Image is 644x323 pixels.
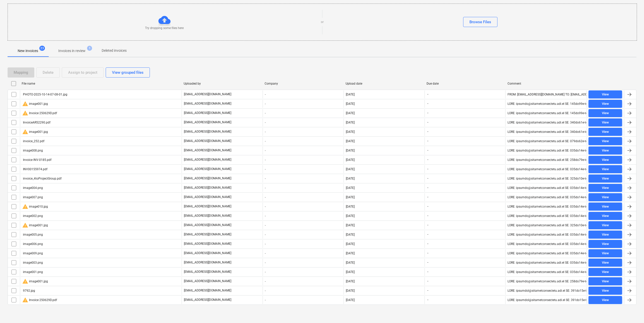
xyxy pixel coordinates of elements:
div: - [263,165,344,173]
div: INV00155974.pdf [22,167,47,171]
button: View [589,221,622,229]
span: - [427,130,429,134]
div: [DATE] [346,298,355,302]
div: - [263,231,344,239]
span: - [427,214,429,218]
span: - [427,232,429,237]
span: - [427,111,429,115]
div: - [263,268,344,276]
button: View [589,203,622,211]
div: [DATE] [346,289,355,292]
div: image009.png [22,252,43,255]
div: [DATE] [346,177,355,180]
button: View [589,184,622,192]
span: warning [22,101,28,107]
div: [DATE] [346,242,355,246]
div: - [263,118,344,127]
span: - [427,167,429,171]
div: View [602,213,609,219]
div: Due date [427,82,503,85]
p: [EMAIL_ADDRESS][DOMAIN_NAME] [184,102,231,106]
div: Try dropping some files hereorBrowse Files [8,4,637,41]
button: View [589,259,622,267]
div: View [602,297,609,303]
div: View [602,101,609,107]
span: - [427,288,429,293]
div: - [263,221,344,229]
div: - [263,137,344,145]
div: - [263,146,344,155]
button: View [589,146,622,155]
div: - [263,156,344,164]
div: [DATE] [346,121,355,124]
span: - [427,120,429,125]
div: [DATE] [346,223,355,227]
div: [DATE] [346,195,355,199]
div: View [602,157,609,163]
div: - [263,240,344,248]
button: View [589,212,622,220]
div: View [602,110,609,116]
p: [EMAIL_ADDRESS][DOMAIN_NAME] [184,251,231,255]
div: - [263,175,344,183]
p: [EMAIL_ADDRESS][DOMAIN_NAME] [184,279,231,283]
div: View [602,204,609,210]
span: - [427,260,429,265]
div: - [263,259,344,267]
div: - [263,212,344,220]
div: - [263,100,344,108]
div: Uploaded by [184,82,261,85]
p: [EMAIL_ADDRESS][DOMAIN_NAME] [184,139,231,143]
button: View [589,240,622,248]
button: View [589,156,622,164]
div: image001.jpg [22,278,48,284]
p: [EMAIL_ADDRESS][DOMAIN_NAME] [184,130,231,134]
div: Chat Widget [619,299,644,323]
p: [EMAIL_ADDRESS][DOMAIN_NAME] [184,260,231,265]
div: [DATE] [346,93,355,96]
div: [DATE] [346,167,355,171]
div: View [602,176,609,182]
div: image006.png [22,242,43,246]
button: View [589,128,622,136]
span: warning [22,110,28,116]
span: - [427,270,429,274]
span: - [427,102,429,106]
div: PHOTO-2025-10-14-07-08-01.jpg [22,93,67,96]
div: - [263,109,344,117]
span: - [427,92,429,96]
div: - [263,193,344,201]
div: - [263,277,344,285]
div: image001.jpg [22,101,48,107]
button: View [589,175,622,183]
span: - [427,242,429,246]
button: View [589,137,622,145]
p: [EMAIL_ADDRESS][DOMAIN_NAME] [184,288,231,293]
p: [EMAIL_ADDRESS][DOMAIN_NAME] [184,232,231,237]
div: - [263,249,344,257]
span: warning [22,204,28,210]
div: 9792.jpg [22,289,35,292]
div: View [602,120,609,126]
div: InvoiceAR52290.pdf [22,121,50,124]
div: View [602,148,609,154]
p: [EMAIL_ADDRESS][DOMAIN_NAME] [184,204,231,209]
div: View [602,129,609,135]
p: [EMAIL_ADDRESS][DOMAIN_NAME] [184,167,231,171]
div: - [263,296,344,304]
div: View [602,251,609,256]
p: [EMAIL_ADDRESS][DOMAIN_NAME] [184,158,231,162]
button: Browse Files [463,17,497,27]
div: [DATE] [346,102,355,106]
div: [DATE] [346,205,355,208]
p: or [321,20,324,24]
span: - [427,195,429,199]
p: New invoices [18,48,38,54]
div: image010.jpg [22,204,48,210]
button: View [589,193,622,201]
div: [DATE] [346,270,355,274]
span: - [427,176,429,181]
div: image007.png [22,195,43,199]
p: [EMAIL_ADDRESS][DOMAIN_NAME] [184,120,231,125]
span: - [427,298,429,302]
